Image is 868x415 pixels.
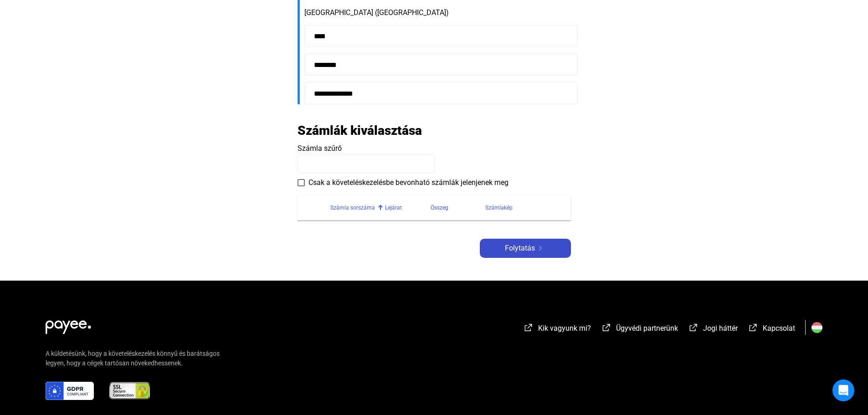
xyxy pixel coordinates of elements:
[108,382,151,400] img: ssl
[538,324,591,333] span: Kik vagyunk mi?
[480,239,571,258] button: Folytatásarrow-right-white
[330,202,385,213] div: Számla sorszáma
[688,325,738,334] a: external-link-whiteJogi háttér
[812,322,822,333] img: HU.svg
[385,202,402,213] div: Lejárat
[46,382,94,400] img: gdpr
[748,325,795,334] a: external-link-whiteKapcsolat
[298,123,422,138] h2: Számlák kiválasztása
[330,202,375,213] div: Számla sorszáma
[616,324,678,333] span: Ügyvédi partnerünk
[385,202,431,213] div: Lejárat
[304,7,571,18] div: [GEOGRAPHIC_DATA] ([GEOGRAPHIC_DATA])
[308,177,508,188] span: Csak a követeléskezelésbe bevonható számlák jelenjenek meg
[46,315,91,334] img: white-payee-white-dot.svg
[523,325,591,334] a: external-link-whiteKik vagyunk mi?
[703,324,738,333] span: Jogi háttér
[505,243,535,254] span: Folytatás
[535,246,546,251] img: arrow-right-white
[601,325,678,334] a: external-link-whiteÜgyvédi partnerünk
[601,323,612,332] img: external-link-white
[523,323,534,332] img: external-link-white
[688,323,699,332] img: external-link-white
[431,202,485,213] div: Összeg
[298,144,342,153] span: Számla szűrő
[832,379,854,401] div: Open Intercom Messenger
[485,202,513,213] div: Számlakép
[485,202,560,213] div: Számlakép
[763,324,795,333] span: Kapcsolat
[748,323,759,332] img: external-link-white
[431,202,448,213] div: Összeg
